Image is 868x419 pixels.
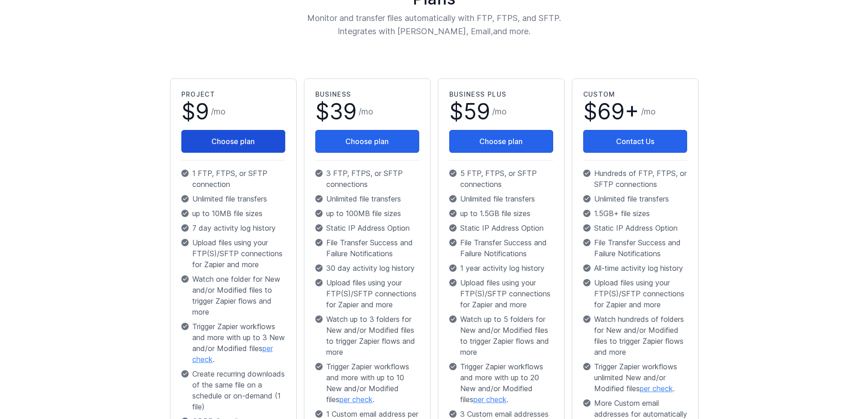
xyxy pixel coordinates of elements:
p: File Transfer Success and Failure Notifications [583,237,687,259]
span: $ [583,101,639,123]
p: Unlimited file transfers [315,193,419,204]
p: Static IP Address Option [449,222,553,233]
span: Trigger Zapier workflows and more with up to 20 New and/or Modified files . [460,361,553,405]
p: Upload files using your FTP(S)/SFTP connections for Zapier and more [449,277,553,310]
p: Monitor and transfer files automatically with FTP, FTPS, and SFTP. Integrates with [PERSON_NAME],... [256,11,613,38]
span: mo [644,107,656,116]
span: $ [449,101,490,123]
h2: Business [315,90,419,99]
button: Choose plan [181,130,285,153]
span: / [492,105,507,118]
p: Static IP Address Option [315,222,419,233]
h2: Project [181,90,285,99]
p: Unlimited file transfers [583,193,687,204]
span: mo [361,107,373,116]
p: 30 day activity log history [315,263,419,274]
p: 3 FTP, FTPS, or SFTP connections [315,168,419,190]
p: File Transfer Success and Failure Notifications [449,237,553,259]
span: 59 [463,98,490,125]
p: 1 FTP, FTPS, or SFTP connection [181,168,285,190]
p: All-time activity log history [583,263,687,274]
p: Watch hundreds of folders for New and/or Modified files to trigger Zapier flows and more [583,314,687,357]
a: per check [640,384,673,393]
p: Create recurring downloads of the same file on a schedule or on-demand (1 file) [181,368,285,412]
p: 5 FTP, FTPS, or SFTP connections [449,168,553,190]
p: up to 1.5GB file sizes [449,208,553,219]
p: Watch up to 3 folders for New and/or Modified files to trigger Zapier flows and more [315,314,419,357]
a: per check [339,395,373,404]
p: up to 100MB file sizes [315,208,419,219]
p: Unlimited file transfers [181,193,285,204]
button: Choose plan [449,130,553,153]
p: up to 10MB file sizes [181,208,285,219]
span: / [211,105,226,118]
span: mo [495,107,507,116]
a: per check [192,344,273,364]
h2: Custom [583,90,687,99]
iframe: Drift Widget Chat Controller [822,373,857,408]
p: Hundreds of FTP, FTPS, or SFTP connections [583,168,687,190]
span: $ [181,101,209,123]
p: Upload files using your FTP(S)/SFTP connections for Zapier and more [315,277,419,310]
span: Trigger Zapier workflows and more with up to 10 New and/or Modified files . [326,361,419,405]
span: Trigger Zapier workflows unlimited New and/or Modified files . [594,361,687,394]
p: 7 day activity log history [181,222,285,233]
p: 1.5GB+ file sizes [583,208,687,219]
span: 69+ [597,98,639,125]
a: Contact Us [583,130,687,153]
p: Upload files using your FTP(S)/SFTP connections for Zapier and more [583,277,687,310]
span: / [641,105,656,118]
h2: Business Plus [449,90,553,99]
p: File Transfer Success and Failure Notifications [315,237,419,259]
p: 1 year activity log history [449,263,553,274]
span: 9 [195,98,209,125]
span: mo [214,107,226,116]
span: $ [315,101,357,123]
p: Upload files using your FTP(S)/SFTP connections for Zapier and more [181,237,285,270]
p: Static IP Address Option [583,222,687,233]
p: Watch one folder for New and/or Modified files to trigger Zapier flows and more [181,274,285,317]
a: per check [473,395,507,404]
span: 39 [329,98,357,125]
button: Choose plan [315,130,419,153]
p: Watch up to 5 folders for New and/or Modified files to trigger Zapier flows and more [449,314,553,357]
span: Trigger Zapier workflows and more with up to 3 New and/or Modified files . [192,321,285,365]
span: / [359,105,373,118]
p: Unlimited file transfers [449,193,553,204]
